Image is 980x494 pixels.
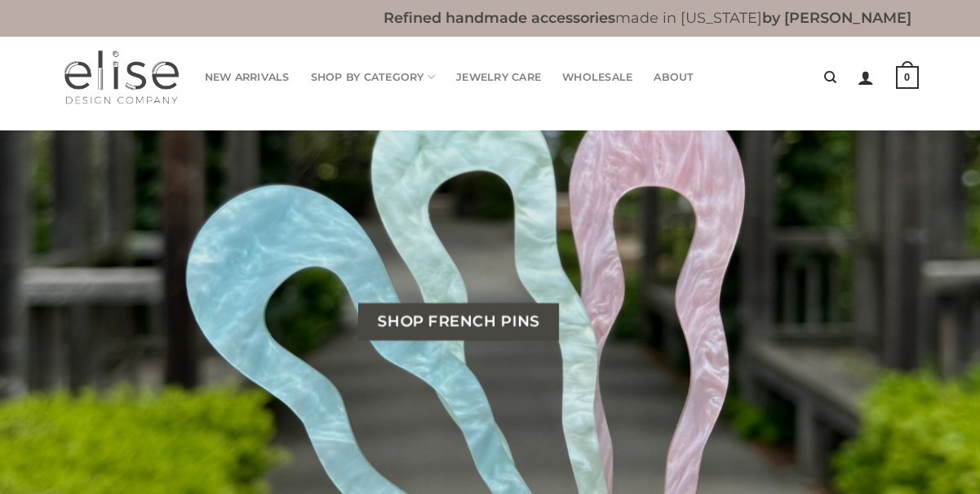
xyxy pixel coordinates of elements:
a: Shop French Pins [358,303,559,341]
b: made in [US_STATE] [384,9,911,26]
img: Elise Design Company [62,49,180,106]
b: Refined handmade accessories [384,9,615,26]
span: Shop French Pins [377,310,540,333]
a: New Arrivals [205,61,290,94]
a: Wholesale [562,61,632,94]
a: 0 [896,55,919,99]
a: Search [824,62,836,93]
a: About [654,61,694,94]
a: Jewelry Care [456,61,541,94]
a: Shop By Category [311,61,436,94]
strong: 0 [896,66,919,89]
b: by [PERSON_NAME] [762,9,911,26]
